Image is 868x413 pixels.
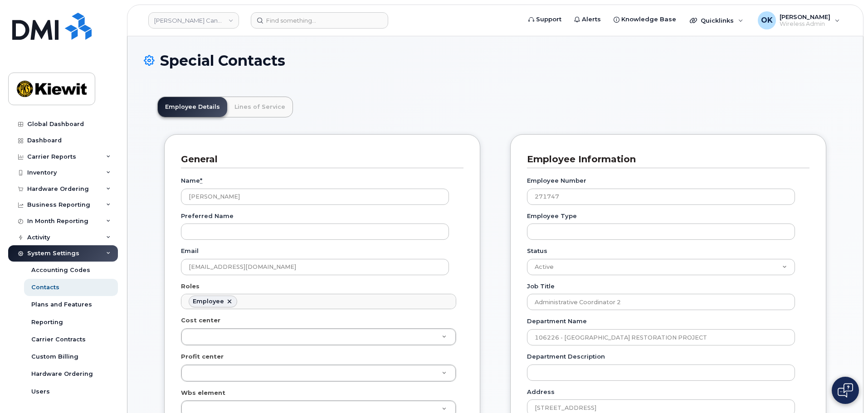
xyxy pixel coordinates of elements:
[527,212,577,220] label: Employee Type
[181,153,457,165] h3: General
[181,176,202,185] label: Name
[181,247,199,255] label: Email
[158,97,227,117] a: Employee Details
[527,317,587,326] label: Department Name
[527,176,586,185] label: Employee Number
[527,388,555,396] label: Address
[527,153,803,165] h3: Employee Information
[181,282,200,291] label: Roles
[181,352,224,361] label: Profit center
[527,352,605,361] label: Department Description
[181,212,234,220] label: Preferred Name
[227,97,293,117] a: Lines of Service
[527,282,555,291] label: Job Title
[181,389,225,397] label: Wbs element
[144,53,847,68] h1: Special Contacts
[193,298,224,305] div: Employee
[181,316,220,325] label: Cost center
[838,383,853,398] img: Open chat
[527,247,547,255] label: Status
[200,177,202,184] abbr: required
